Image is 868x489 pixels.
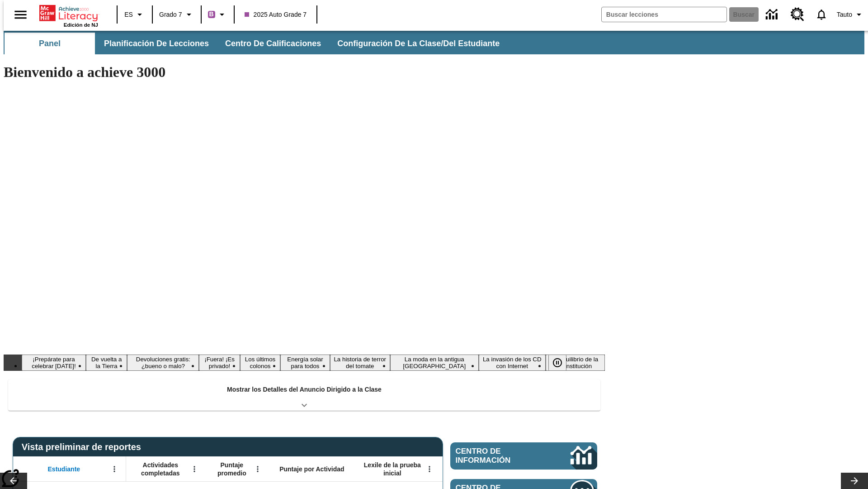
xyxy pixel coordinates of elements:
button: Diapositiva 6 Energía solar para todos [280,355,330,371]
span: ES [124,10,133,19]
p: Mostrar los Detalles del Anuncio Dirigido a la Clase [227,385,382,394]
button: Planificación de lecciones [97,33,216,54]
button: Lenguaje: ES, Selecciona un idioma [120,6,149,23]
span: Puntaje por Actividad [279,465,344,473]
button: Grado: Grado 7, Elige un grado [156,6,198,23]
button: Diapositiva 8 La moda en la antigua Roma [390,355,479,371]
span: B [209,9,214,20]
div: Subbarra de navegación [4,33,508,54]
button: Diapositiva 1 ¡Prepárate para celebrar Juneteenth! [22,355,86,371]
input: Buscar campo [602,7,726,22]
a: Centro de información [760,2,785,27]
span: 2025 Auto Grade 7 [245,10,307,19]
span: Vista preliminar de reportes [22,442,146,452]
span: Lexile de la prueba inicial [359,461,425,477]
span: Grado 7 [159,10,182,19]
div: Subbarra de navegación [4,31,864,54]
button: Perfil/Configuración [833,6,868,23]
button: Diapositiva 9 La invasión de los CD con Internet [479,355,546,371]
button: Diapositiva 2 De vuelta a la Tierra [86,355,127,371]
button: Diapositiva 3 Devoluciones gratis: ¿bueno o malo? [127,355,199,371]
button: Abrir menú [423,462,436,476]
button: Diapositiva 10 El equilibrio de la Constitución [546,355,605,371]
button: Configuración de la clase/del estudiante [330,33,507,54]
button: Abrir menú [188,462,201,476]
button: Panel [5,33,95,54]
button: Diapositiva 7 La historia de terror del tomate [330,355,390,371]
span: Tauto [837,10,852,19]
a: Centro de recursos, Se abrirá en una pestaña nueva. [785,2,810,27]
a: Centro de información [450,442,597,470]
button: Boost El color de la clase es morado/púrpura. Cambiar el color de la clase. [204,6,231,23]
a: Notificaciones [810,3,833,26]
h1: Bienvenido a achieve 3000 [4,64,605,81]
div: Pausar [548,355,576,371]
span: Actividades completadas [131,461,190,477]
span: Puntaje promedio [210,461,254,477]
div: Mostrar los Detalles del Anuncio Dirigido a la Clase [8,379,600,411]
button: Carrusel de lecciones, seguir [841,473,868,489]
button: Abrir menú [108,462,121,476]
span: Edición de NJ [64,22,98,28]
button: Diapositiva 5 Los últimos colonos [240,355,281,371]
button: Centro de calificaciones [218,33,328,54]
button: Abrir menú [251,462,264,476]
button: Abrir el menú lateral [7,1,34,28]
button: Pausar [548,355,566,371]
span: Centro de información [456,447,540,465]
button: Diapositiva 4 ¡Fuera! ¡Es privado! [199,355,240,371]
a: Portada [39,4,98,22]
div: Portada [39,3,98,28]
span: Estudiante [48,465,80,473]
